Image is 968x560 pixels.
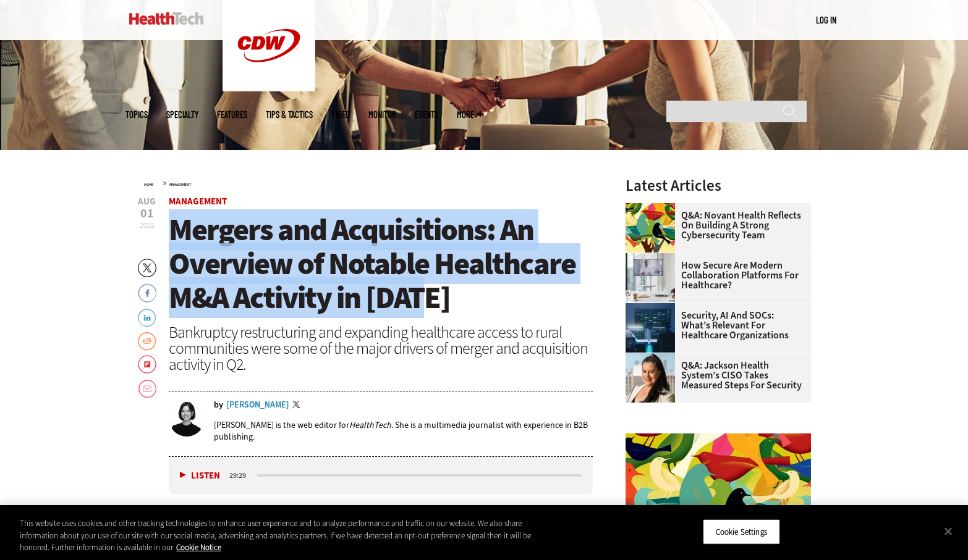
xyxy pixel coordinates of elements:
a: [PERSON_NAME] [226,401,289,409]
span: by [214,401,223,409]
a: Q&A: Jackson Health System’s CISO Takes Measured Steps for Security [626,361,804,390]
a: Connie Barrera [626,353,681,363]
div: User menu [816,14,836,27]
span: More [457,110,483,119]
a: security team in high-tech computer room [626,303,681,313]
a: Security, AI and SOCs: What’s Relevant for Healthcare Organizations [626,311,804,340]
img: security team in high-tech computer room [626,303,675,353]
img: Home [129,12,204,25]
a: Q&A: Novant Health Reflects on Building a Strong Cybersecurity Team [626,211,804,240]
a: MonITor [368,110,396,119]
span: 01 [138,207,156,220]
span: Topics [125,110,148,119]
a: abstract illustration of a tree [626,203,681,213]
img: abstract illustration of a tree [626,203,675,253]
button: Cookie Settings [703,519,780,545]
p: [PERSON_NAME] is the web editor for . She is a multimedia journalist with experience in B2B publi... [214,419,593,443]
a: Home [144,182,153,187]
a: How Secure Are Modern Collaboration Platforms for Healthcare? [626,261,804,290]
a: care team speaks with physician over conference call [626,253,681,263]
a: More information about your privacy [176,542,221,553]
a: Features [217,110,247,119]
a: Tips & Tactics [266,110,313,119]
a: CDW [223,81,315,94]
div: Bankruptcy restructuring and expanding healthcare access to rural communities were some of the ma... [169,324,593,372]
a: Log in [816,14,836,25]
div: This website uses cookies and other tracking technologies to enhance user experience and to analy... [20,517,532,554]
a: Events [415,110,438,119]
span: 2025 [140,220,155,230]
span: Aug [138,197,156,206]
div: duration [227,470,255,481]
span: Mergers and Acquisitions: An Overview of Notable Healthcare M&A Activity in [DATE] [169,209,575,318]
h3: Latest Articles [626,178,811,193]
img: care team speaks with physician over conference call [626,253,675,303]
div: » [144,178,593,188]
em: HealthTech [349,419,391,431]
a: Twitter [292,401,304,411]
span: Specialty [166,110,198,119]
img: Connie Barrera [626,353,675,403]
a: Video [331,110,350,119]
button: Listen [180,471,220,480]
button: Close [935,517,962,545]
a: Management [169,182,191,187]
a: Management [169,195,227,207]
div: media player [169,457,593,494]
img: Jordan Scott [169,401,205,437]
